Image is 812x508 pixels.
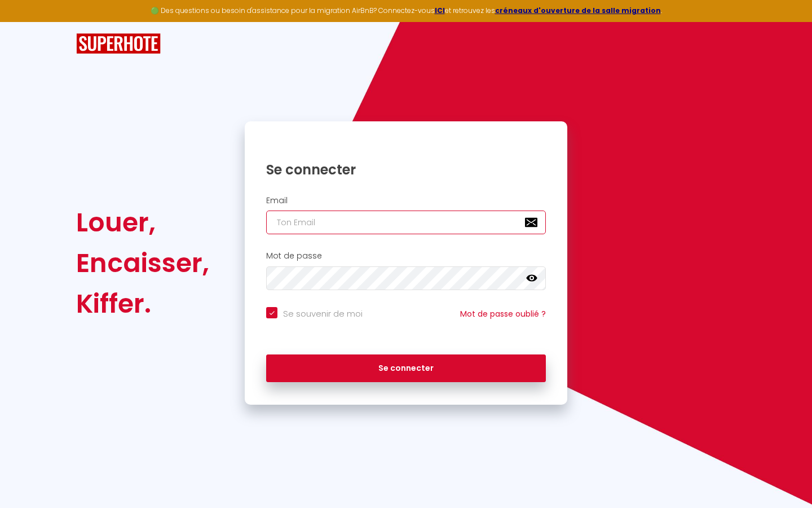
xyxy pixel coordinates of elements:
[266,354,546,383] button: Se connecter
[460,308,546,319] a: Mot de passe oublié ?
[76,283,209,324] div: Kiffer.
[266,196,546,205] h2: Email
[435,6,445,15] a: ICI
[76,33,161,54] img: SuperHote logo
[76,202,209,243] div: Louer,
[9,5,43,38] button: Ouvrir le widget de chat LiveChat
[266,211,546,234] input: Ton Email
[266,161,546,178] h1: Se connecter
[266,251,546,261] h2: Mot de passe
[495,6,661,15] a: créneaux d'ouverture de la salle migration
[76,243,209,283] div: Encaisser,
